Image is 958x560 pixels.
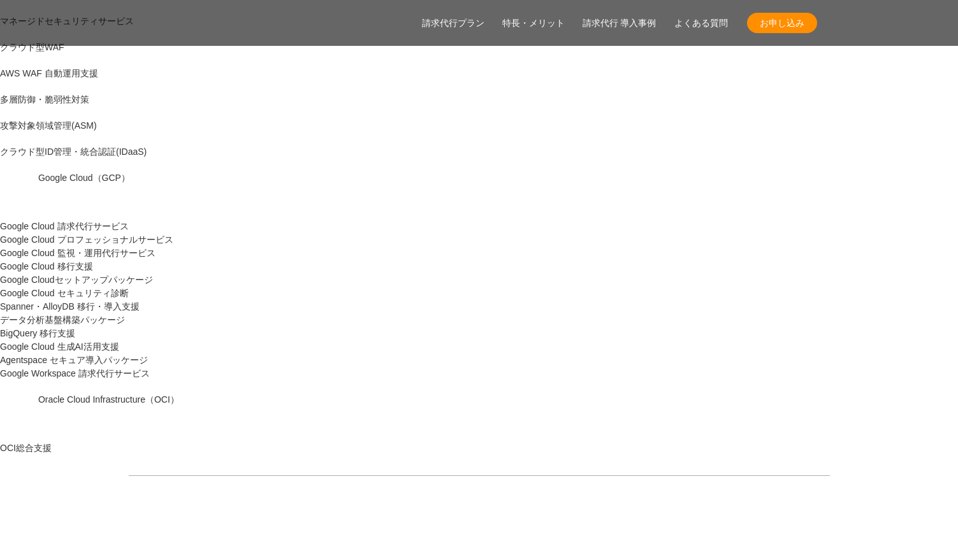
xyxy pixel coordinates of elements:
[502,17,565,30] a: 特長・メリット
[583,17,657,30] a: 請求代行 導入事例
[38,173,130,183] span: Google Cloud（GCP）
[38,394,179,405] span: Oracle Cloud Infrastructure（OCI）
[747,13,817,33] a: お申し込み
[669,509,679,514] img: 矢印
[747,17,817,30] span: お申し込み
[269,496,473,527] a: 資料を請求する
[674,17,728,30] a: よくある質問
[452,509,462,514] img: 矢印
[422,17,484,30] a: 請求代行プラン
[486,496,690,527] a: まずは相談する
